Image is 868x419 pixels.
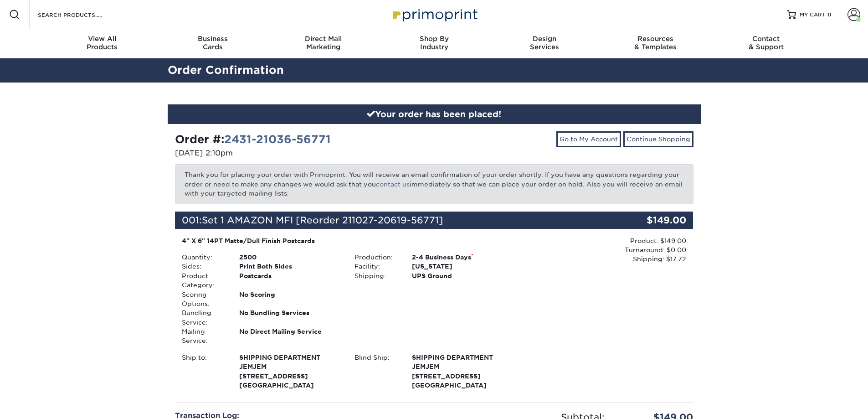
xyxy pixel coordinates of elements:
div: Product: $149.00 Turnaround: $0.00 Shipping: $17.72 [520,236,686,264]
span: Set 1 AMAZON MFI [Reorder 211027-20619-56771] [202,215,443,226]
strong: Order #: [175,133,331,146]
div: Marketing [268,35,379,51]
div: $149.00 [607,212,693,229]
a: Resources& Templates [600,29,711,58]
div: Services [489,35,600,51]
div: Print Both Sides [232,262,348,271]
strong: [GEOGRAPHIC_DATA] [239,353,341,389]
div: Production: [348,253,405,262]
div: No Bundling Services [232,308,348,327]
span: JEMJEM [412,362,514,371]
span: MY CART [800,11,826,19]
div: Facility: [348,262,405,271]
span: Resources [600,35,711,43]
img: Primoprint [389,5,480,24]
span: JEMJEM [239,362,341,371]
p: Thank you for placing your order with Primoprint. You will receive an email confirmation of your ... [175,164,693,204]
a: Contact& Support [711,29,822,58]
div: & Templates [600,35,711,51]
div: Products [47,35,158,51]
div: Your order has been placed! [168,104,701,124]
span: SHIPPING DEPARTMENT [412,353,514,362]
div: Shipping: [348,271,405,280]
div: Scoring Options: [175,290,232,309]
span: Direct Mail [268,35,379,43]
a: 2431-21036-56771 [224,133,331,146]
span: Business [157,35,268,43]
div: Blind Ship: [348,353,405,390]
span: Contact [711,35,822,43]
div: [US_STATE] [405,262,520,271]
span: Shop By [379,35,489,43]
div: Bundling Service: [175,308,232,327]
input: SEARCH PRODUCTS..... [37,9,126,20]
div: Cards [157,35,268,51]
div: No Direct Mailing Service [232,327,348,346]
div: Product Category: [175,271,232,290]
span: View All [47,35,158,43]
div: Sides: [175,262,232,271]
div: Mailing Service: [175,327,232,346]
span: Design [489,35,600,43]
h2: Order Confirmation [161,62,708,79]
div: & Support [711,35,822,51]
a: Continue Shopping [623,131,693,147]
div: 2-4 Business Days [405,253,520,262]
div: Postcards [232,271,348,290]
div: UPS Ground [405,271,520,280]
div: Ship to: [175,353,232,390]
strong: [GEOGRAPHIC_DATA] [412,353,514,389]
div: No Scoring [232,290,348,309]
span: [STREET_ADDRESS] [239,372,341,381]
a: View AllProducts [47,29,158,58]
a: Go to My Account [556,131,621,147]
span: SHIPPING DEPARTMENT [239,353,341,362]
span: [STREET_ADDRESS] [412,372,514,381]
a: Direct MailMarketing [268,29,379,58]
a: contact us [376,181,410,188]
div: Quantity: [175,253,232,262]
a: Shop ByIndustry [379,29,489,58]
div: Industry [379,35,489,51]
div: 2500 [232,253,348,262]
a: DesignServices [489,29,600,58]
a: BusinessCards [157,29,268,58]
p: [DATE] 2:10pm [175,148,427,159]
div: 001: [175,212,607,229]
div: 4" X 6" 14PT Matte/Dull Finish Postcards [182,236,514,245]
span: 0 [827,11,832,18]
